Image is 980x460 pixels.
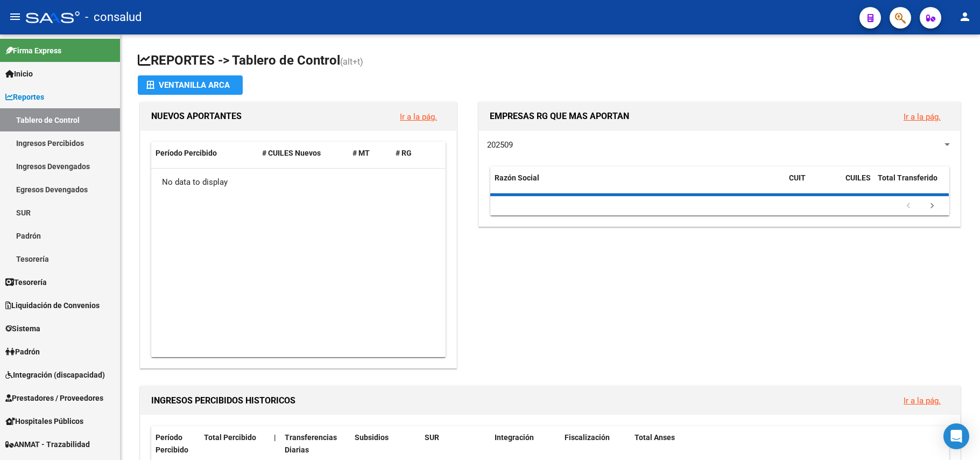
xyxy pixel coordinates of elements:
[425,433,439,442] span: SUR
[151,169,445,196] div: No data to display
[391,107,446,127] button: Ir a la pág.
[352,149,370,157] span: # MT
[5,276,47,288] span: Tesorería
[490,111,629,121] span: EMPRESAS RG QUE MAS APORTAN
[258,142,348,165] datatable-header-cell: # CUILES Nuevos
[138,75,243,95] button: Ventanilla ARCA
[495,433,534,442] span: Integración
[495,173,539,182] span: Razón Social
[904,396,941,406] a: Ir a la pág.
[85,5,142,29] span: - consalud
[5,45,61,57] span: Firma Express
[878,173,937,182] span: Total Transferido
[873,166,949,202] datatable-header-cell: Total Transferido
[348,142,391,165] datatable-header-cell: # MT
[151,142,258,165] datatable-header-cell: Período Percibido
[5,392,103,404] span: Prestadores / Proveedores
[146,75,234,95] div: Ventanilla ARCA
[156,149,217,157] span: Período Percibido
[785,166,841,202] datatable-header-cell: CUIT
[138,52,963,71] h1: REPORTES -> Tablero de Control
[789,173,806,182] span: CUIT
[895,107,949,127] button: Ir a la pág.
[5,323,40,334] span: Sistema
[5,91,44,103] span: Reportes
[5,346,40,358] span: Padrón
[943,423,969,449] div: Open Intercom Messenger
[262,149,321,157] span: # CUILES Nuevos
[5,415,83,427] span: Hospitales Públicos
[487,140,513,150] span: 202509
[9,10,22,23] mat-icon: menu
[841,166,873,202] datatable-header-cell: CUILES
[156,433,188,454] span: Período Percibido
[355,433,389,442] span: Subsidios
[204,433,256,442] span: Total Percibido
[5,68,33,80] span: Inicio
[274,433,276,442] span: |
[904,112,941,122] a: Ir a la pág.
[565,433,610,442] span: Fiscalización
[5,369,105,381] span: Integración (discapacidad)
[634,433,675,442] span: Total Anses
[895,391,949,410] button: Ir a la pág.
[958,10,971,23] mat-icon: person
[845,173,871,182] span: CUILES
[5,299,100,311] span: Liquidación de Convenios
[400,112,437,122] a: Ir a la pág.
[285,433,337,454] span: Transferencias Diarias
[898,200,919,212] a: go to previous page
[922,200,942,212] a: go to next page
[340,57,363,67] span: (alt+t)
[396,149,412,157] span: # RG
[5,438,90,450] span: ANMAT - Trazabilidad
[151,395,295,406] span: INGRESOS PERCIBIDOS HISTORICOS
[391,142,434,165] datatable-header-cell: # RG
[151,111,242,121] span: NUEVOS APORTANTES
[490,166,785,202] datatable-header-cell: Razón Social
